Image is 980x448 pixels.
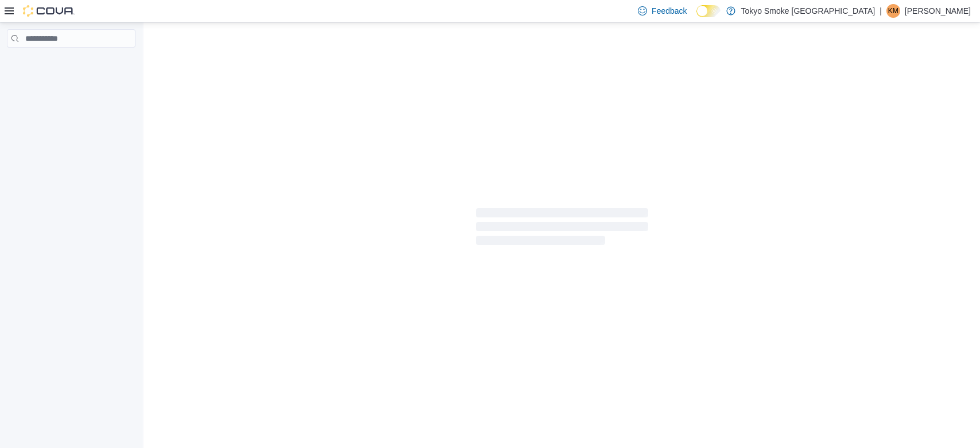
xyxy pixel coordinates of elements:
[888,4,898,18] span: KM
[741,4,876,18] p: Tokyo Smoke [GEOGRAPHIC_DATA]
[880,4,882,18] p: |
[7,50,135,77] nav: Complex example
[696,5,721,17] input: Dark Mode
[886,4,900,18] div: Khadijah Melville
[905,4,971,18] p: [PERSON_NAME]
[476,211,648,247] span: Loading
[696,17,697,18] span: Dark Mode
[652,5,687,17] span: Feedback
[23,5,75,17] img: Cova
